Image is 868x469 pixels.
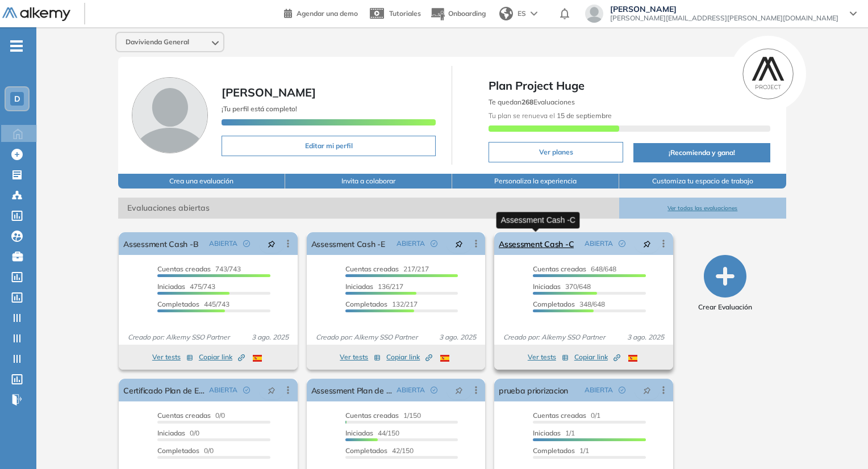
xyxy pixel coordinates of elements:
span: ABIERTA [209,385,237,395]
span: Cuentas creadas [345,265,399,273]
img: Logo [2,7,70,22]
button: Copiar link [386,350,432,364]
span: Cuentas creadas [533,265,586,273]
span: 44/150 [345,429,399,437]
span: Creado por: Alkemy SSO Partner [499,332,610,342]
span: 743/743 [157,265,241,273]
button: Editar mi perfil [222,136,436,156]
span: Iniciadas [157,429,185,437]
span: Iniciadas [345,429,373,437]
span: Iniciadas [533,429,561,437]
div: Assessment Cash -C [496,212,580,228]
span: 3 ago. 2025 [435,332,481,342]
span: D [14,94,20,103]
button: Crea una evaluación [118,174,285,189]
a: Assessment Cash -C [499,232,574,255]
span: [PERSON_NAME][EMAIL_ADDRESS][PERSON_NAME][DOMAIN_NAME] [610,14,838,23]
span: 0/0 [157,446,214,455]
a: prueba priorizacion [499,379,568,401]
button: Ver todas las evaluaciones [619,198,786,219]
span: Iniciadas [157,282,185,291]
img: Foto de perfil [132,77,208,153]
span: 370/648 [533,282,591,291]
img: arrow [531,11,537,16]
span: [PERSON_NAME] [610,5,838,14]
span: Cuentas creadas [157,411,211,420]
span: 3 ago. 2025 [247,332,293,342]
span: Tutoriales [389,9,421,18]
span: 1/1 [533,446,589,455]
span: check-circle [243,387,250,393]
span: ¡Tu perfil está completo! [222,104,297,113]
a: Agendar una demo [284,6,358,19]
button: pushpin [446,235,471,253]
button: Ver planes [489,142,623,162]
span: check-circle [243,240,250,247]
span: pushpin [268,386,276,395]
button: Ver tests [340,350,381,364]
button: Copiar link [199,350,245,364]
button: Ver tests [152,350,193,364]
span: Iniciadas [533,282,561,291]
span: check-circle [431,387,437,393]
span: Completados [533,300,575,308]
i: - [10,45,23,47]
span: pushpin [643,386,651,395]
button: Onboarding [430,2,486,26]
span: 445/743 [157,300,229,308]
button: Personaliza la experiencia [452,174,619,189]
span: Cuentas creadas [533,411,586,420]
span: Copiar link [574,352,620,362]
span: ABIERTA [209,238,237,249]
span: Davivienda General [126,37,189,47]
span: 648/648 [533,265,616,273]
a: Certificado Plan de Evolución Profesional [123,379,204,401]
button: Crear Evaluación [698,255,752,312]
span: ABIERTA [397,385,425,395]
span: 1/1 [533,429,575,437]
span: 3 ago. 2025 [623,332,669,342]
span: Agendar una demo [297,9,358,18]
span: ABIERTA [397,238,425,249]
b: 268 [521,98,533,106]
span: Iniciadas [345,282,373,291]
button: ¡Recomienda y gana! [633,143,770,162]
button: pushpin [635,235,660,253]
span: Creado por: Alkemy SSO Partner [123,332,234,342]
span: Creado por: Alkemy SSO Partner [311,332,422,342]
span: 348/648 [533,300,605,308]
span: Tu plan se renueva el [489,111,612,120]
span: pushpin [455,386,463,395]
span: check-circle [619,387,625,393]
img: ESP [440,355,449,362]
span: Plan Project Huge [489,77,770,94]
span: [PERSON_NAME] [222,85,316,99]
span: Cuentas creadas [345,411,399,420]
span: 0/0 [157,429,199,437]
span: 475/743 [157,282,215,291]
b: 15 de septiembre [555,111,612,120]
span: Completados [345,300,387,308]
span: Crear Evaluación [698,302,752,312]
span: 217/217 [345,265,429,273]
span: pushpin [268,239,276,248]
img: world [499,7,513,20]
span: ES [518,9,526,19]
span: check-circle [431,240,437,247]
img: ESP [628,355,637,362]
a: Assessment Plan de Evolución Profesional [311,379,392,401]
span: 132/217 [345,300,418,308]
span: Te quedan Evaluaciones [489,98,575,106]
span: Completados [157,446,199,455]
button: Ver tests [528,350,569,364]
button: Copiar link [574,350,620,364]
span: 1/150 [345,411,421,420]
span: Completados [533,446,575,455]
span: 136/217 [345,282,403,291]
button: Invita a colaborar [285,174,452,189]
span: Cuentas creadas [157,265,211,273]
span: ABIERTA [585,238,613,249]
span: Onboarding [448,9,486,18]
a: Assessment Cash -B [123,232,198,255]
span: Copiar link [199,352,245,362]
